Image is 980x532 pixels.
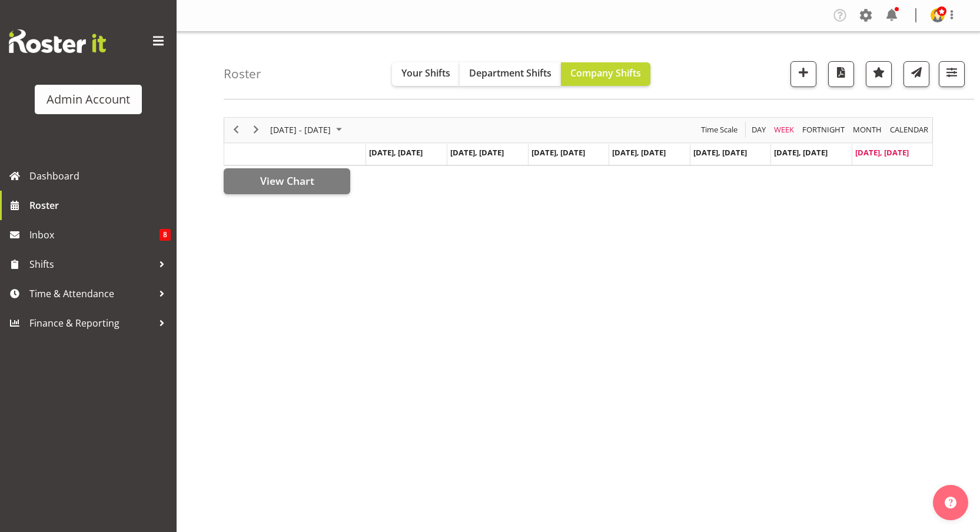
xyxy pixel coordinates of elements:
[750,122,768,137] button: Timeline Day
[469,66,552,79] span: Department Shifts
[531,147,585,158] span: [DATE], [DATE]
[851,122,884,137] button: Timeline Month
[790,61,816,87] button: Add a new shift
[889,122,929,137] span: calendar
[224,168,350,194] button: View Chart
[931,8,945,22] img: admin-rosteritf9cbda91fdf824d97c9d6345b1f660ea.png
[774,147,828,158] span: [DATE], [DATE]
[260,173,314,188] span: View Chart
[801,122,846,137] span: Fortnight
[224,67,261,81] h4: Roster
[46,91,130,108] div: Admin Account
[570,66,641,79] span: Company Shifts
[246,118,266,142] div: next period
[29,167,171,185] span: Dashboard
[561,62,650,86] button: Company Shifts
[29,197,171,214] span: Roster
[866,61,892,87] button: Highlight an important date within the roster.
[460,62,561,86] button: Department Shifts
[268,122,347,137] button: September 2025
[772,122,796,137] button: Timeline Week
[800,122,847,137] button: Fortnight
[693,147,747,158] span: [DATE], [DATE]
[852,122,883,137] span: Month
[450,147,504,158] span: [DATE], [DATE]
[224,117,933,166] div: Timeline Week of September 21, 2025
[29,314,153,332] span: Finance & Reporting
[773,122,795,137] span: Week
[266,118,349,142] div: September 15 - 21, 2025
[160,229,171,241] span: 8
[228,122,244,137] button: Previous
[888,122,931,137] button: Month
[750,122,767,137] span: Day
[855,147,909,158] span: [DATE], [DATE]
[269,122,332,137] span: [DATE] - [DATE]
[248,122,264,137] button: Next
[29,255,153,273] span: Shifts
[945,497,956,508] img: help-xxl-2.png
[700,122,739,137] span: Time Scale
[903,61,929,87] button: Send a list of all shifts for the selected filtered period to all rostered employees.
[392,62,460,86] button: Your Shifts
[699,122,740,137] button: Time Scale
[369,147,423,158] span: [DATE], [DATE]
[612,147,666,158] span: [DATE], [DATE]
[828,61,854,87] button: Download a PDF of the roster according to the set date range.
[401,66,450,79] span: Your Shifts
[226,118,246,142] div: previous period
[9,29,106,53] img: Rosterit website logo
[29,285,153,302] span: Time & Attendance
[29,226,160,244] span: Inbox
[939,61,965,87] button: Filter Shifts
